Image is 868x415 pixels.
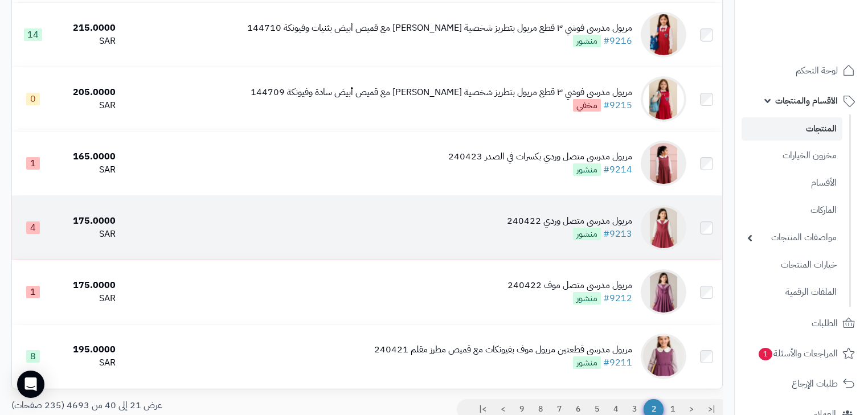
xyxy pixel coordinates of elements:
span: الأقسام والمنتجات [775,93,838,109]
a: الملفات الرقمية [742,280,842,305]
img: مريول مدرسي متصل وردي بكسرات في الصدر 240423 [641,141,686,186]
span: المراجعات والأسئلة [758,346,838,361]
img: مريول مدرسي متصل وردي 240422 [641,205,686,250]
a: #9211 [603,356,632,369]
div: 215.0000 [59,22,116,35]
div: عرض 21 إلى 40 من 4693 (235 صفحات) [3,399,367,412]
span: 1 [759,348,772,360]
a: لوحة التحكم [742,57,861,84]
div: 165.0000 [59,150,116,163]
div: 205.0000 [59,86,116,99]
span: 1 [26,286,40,298]
span: 4 [26,221,40,234]
span: الطلبات [812,315,838,331]
div: 175.0000 [59,279,116,292]
div: مريول مدرسي متصل وردي بكسرات في الصدر 240423 [448,150,632,163]
div: Open Intercom Messenger [17,371,44,398]
a: الماركات [742,198,842,223]
span: 1 [26,157,40,170]
a: طلبات الإرجاع [742,370,861,397]
div: مريول مدرسي فوشي ٣ قطع مريول بتطريز شخصية [PERSON_NAME] مع قميص أبيض سادة وفيونكة 144709 [251,86,632,99]
span: منشور [573,35,601,47]
span: 0 [26,93,40,105]
img: مريول مدرسي فوشي ٣ قطع مريول بتطريز شخصية ستيتش مع قميص أبيض سادة وفيونكة 144709 [641,76,686,122]
a: #9216 [603,34,632,48]
div: SAR [59,163,116,176]
div: مريول مدرسي قطعتين مريول موف بفيونكات مع قميص مطرز مقلم 240421 [374,343,632,356]
div: SAR [59,292,116,305]
a: مواصفات المنتجات [742,225,842,250]
a: الطلبات [742,310,861,337]
span: لوحة التحكم [796,63,838,79]
a: #9214 [603,163,632,176]
span: منشور [573,228,601,240]
a: المراجعات والأسئلة1 [742,340,861,367]
img: مريول مدرسي فوشي ٣ قطع مريول بتطريز شخصية ستيتش مع قميص أبيض بثنيات وفيونكة 144710 [641,12,686,57]
a: مخزون الخيارات [742,143,842,168]
a: الأقسام [742,171,842,195]
div: 175.0000 [59,215,116,228]
div: مريول مدرسي متصل موف 240422 [507,279,632,292]
div: SAR [59,99,116,112]
span: منشور [573,356,601,369]
span: منشور [573,163,601,176]
div: SAR [59,356,116,369]
div: SAR [59,35,116,48]
a: #9215 [603,98,632,112]
a: خيارات المنتجات [742,253,842,277]
div: مريول مدرسي فوشي ٣ قطع مريول بتطريز شخصية [PERSON_NAME] مع قميص أبيض بثنيات وفيونكة 144710 [247,22,632,35]
a: #9213 [603,227,632,241]
img: مريول مدرسي متصل موف 240422 [641,269,686,315]
div: مريول مدرسي متصل وردي 240422 [507,215,632,228]
div: 195.0000 [59,343,116,356]
span: 8 [26,350,40,363]
span: منشور [573,292,601,305]
span: مخفي [573,99,601,112]
div: SAR [59,228,116,241]
a: #9212 [603,291,632,305]
span: 14 [24,28,42,41]
img: مريول مدرسي قطعتين مريول موف بفيونكات مع قميص مطرز مقلم 240421 [641,334,686,379]
span: طلبات الإرجاع [792,376,838,392]
a: المنتجات [742,117,842,141]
